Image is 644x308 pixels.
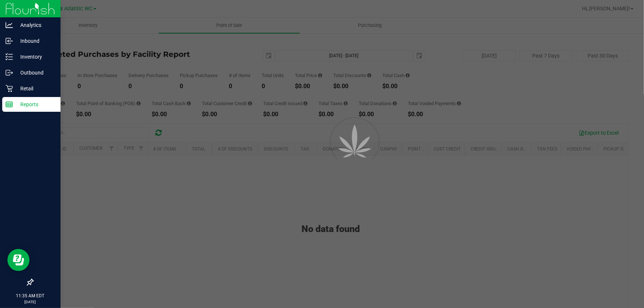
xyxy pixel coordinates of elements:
inline-svg: Reports [6,101,13,108]
p: 11:35 AM EDT [3,293,57,299]
p: Inventory [13,52,57,61]
inline-svg: Retail [6,85,13,92]
inline-svg: Inventory [6,53,13,60]
iframe: Resource center [7,249,30,271]
p: Reports [13,100,57,109]
inline-svg: Outbound [6,69,13,76]
p: Inbound [13,37,57,45]
inline-svg: Inbound [6,37,13,45]
p: [DATE] [3,299,57,305]
p: Analytics [13,21,57,30]
p: Outbound [13,68,57,77]
inline-svg: Analytics [6,21,13,29]
p: Retail [13,84,57,93]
